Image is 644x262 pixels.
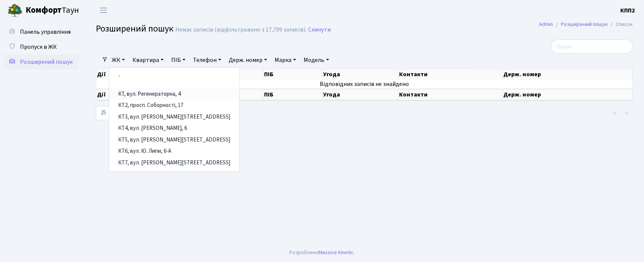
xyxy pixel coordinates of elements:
[96,80,633,89] td: Відповідних записів не знайдено
[263,69,322,80] th: ПІБ
[94,4,113,17] button: Переключити навігацію
[528,17,644,32] nav: breadcrumb
[190,54,224,66] a: Телефон
[109,146,239,157] a: КТ6, вул. Ю. Липи, 6-А
[301,54,332,66] a: Модель
[20,28,71,36] span: Панель управління
[322,89,398,100] th: Угода
[96,106,172,120] label: записів на сторінці
[26,4,62,16] b: Комфорт
[4,39,79,54] a: Пропуск в ЖК
[289,248,355,257] div: Розроблено .
[8,3,23,18] img: logo.png
[109,157,239,169] a: КТ7, вул. [PERSON_NAME][STREET_ADDRESS]
[20,58,73,66] span: Розширений пошук
[322,69,398,80] th: Угода
[4,54,79,69] a: Розширений пошук
[26,4,79,17] span: Таун
[272,54,299,66] a: Марка
[96,69,158,80] th: Дії
[608,20,633,29] li: Список
[4,24,79,39] a: Панель управління
[96,22,173,35] span: Розширений пошук
[109,123,239,134] a: КТ4, вул. [PERSON_NAME], 6
[109,71,239,82] a: -
[503,69,633,80] th: Держ. номер
[620,6,635,15] a: КПП2
[20,43,57,51] span: Пропуск в ЖК
[398,89,503,100] th: Контакти
[539,20,553,28] a: Admin
[226,54,270,66] a: Держ. номер
[551,39,633,54] input: Пошук...
[308,26,331,33] a: Скинути
[109,100,239,111] a: КТ2, просп. Соборності, 17
[263,89,322,100] th: ПІБ
[319,248,354,256] a: Massive Kinetic
[503,89,633,100] th: Держ. номер
[109,54,128,66] a: ЖК
[109,111,239,123] a: КТ3, вул. [PERSON_NAME][STREET_ADDRESS]
[96,89,158,100] th: Дії
[168,54,188,66] a: ПІБ
[398,69,503,80] th: Контакти
[109,89,239,100] a: КТ, вул. Регенераторна, 4
[561,20,608,28] a: Розширений пошук
[175,26,307,33] div: Немає записів (відфільтровано з 17,799 записів).
[109,134,239,146] a: КТ5, вул. [PERSON_NAME][STREET_ADDRESS]
[129,54,167,66] a: Квартира
[620,6,635,15] b: КПП2
[96,106,118,120] select: записів на сторінці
